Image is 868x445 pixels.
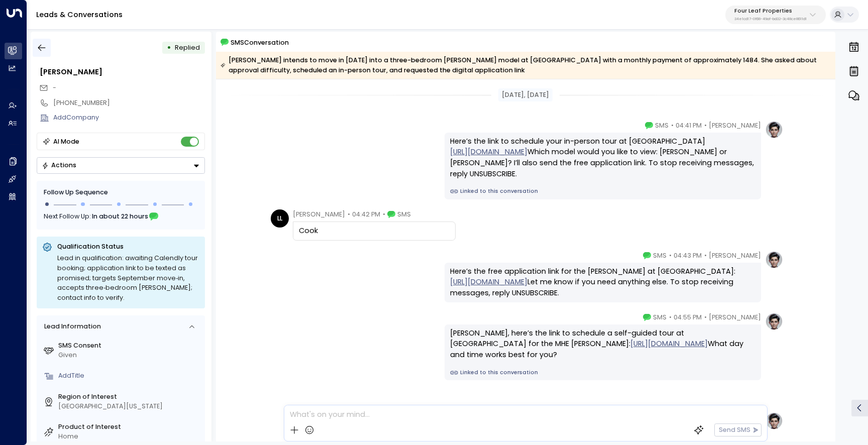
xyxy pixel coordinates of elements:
[57,253,199,303] div: Lead in qualification: awaiting Calendly tour booking; application link to be texted as promised;...
[671,121,674,131] span: •
[58,392,201,402] label: Region of Interest
[37,157,205,174] button: Actions
[734,17,807,21] p: 34e1cd17-0f68-49af-bd32-3c48ce8611d1
[58,351,201,360] div: Given
[42,161,76,169] div: Actions
[221,55,830,75] div: [PERSON_NAME] intends to move in [DATE] into a three-bedroom [PERSON_NAME] model at [GEOGRAPHIC_D...
[58,341,201,351] label: SMS Consent
[450,136,755,179] div: Here’s the link to schedule your in-person tour at [GEOGRAPHIC_DATA] Which model would you like t...
[53,113,205,123] div: AddCompany
[58,402,201,411] div: [GEOGRAPHIC_DATA][US_STATE]
[765,412,783,430] img: profile-logo.png
[40,67,205,78] div: [PERSON_NAME]
[293,209,345,219] span: [PERSON_NAME]
[271,209,289,228] div: LL
[92,211,149,222] span: In about 22 hours
[58,432,201,441] div: Home
[653,312,667,322] span: SMS
[734,8,807,14] p: Four Leaf Properties
[450,277,527,288] a: [URL][DOMAIN_NAME]
[704,251,707,261] span: •
[674,312,702,322] span: 04:55 PM
[676,121,702,131] span: 04:41 PM
[36,10,123,20] a: Leads & Conversations
[53,137,79,147] div: AI Mode
[725,6,826,24] button: Four Leaf Properties34e1cd17-0f68-49af-bd32-3c48ce8611d1
[765,121,783,139] img: profile-logo.png
[167,40,171,56] div: •
[44,211,198,222] div: Next Follow Up:
[669,312,672,322] span: •
[175,43,200,52] span: Replied
[704,121,707,131] span: •
[669,251,672,261] span: •
[383,209,385,219] span: •
[450,328,755,361] div: [PERSON_NAME], here’s the link to schedule a self-guided tour at [GEOGRAPHIC_DATA] for the MHE [P...
[37,157,205,174] div: Button group with a nested menu
[450,187,755,195] a: Linked to this conversation
[348,209,350,219] span: •
[450,369,755,377] a: Linked to this conversation
[498,88,553,101] div: [DATE], [DATE]
[704,312,707,322] span: •
[41,322,100,331] div: Lead Information
[653,251,667,261] span: SMS
[57,242,199,251] p: Qualification Status
[53,83,56,92] span: -
[58,422,201,432] label: Product of Interest
[709,312,761,322] span: [PERSON_NAME]
[709,251,761,261] span: [PERSON_NAME]
[450,147,527,158] a: [URL][DOMAIN_NAME]
[765,251,783,269] img: profile-logo.png
[765,312,783,330] img: profile-logo.png
[44,188,198,198] div: Follow Up Sequence
[674,251,702,261] span: 04:43 PM
[53,98,205,108] div: [PHONE_NUMBER]
[450,266,755,299] div: Here’s the free application link for the [PERSON_NAME] at [GEOGRAPHIC_DATA]: Let me know if you n...
[231,37,289,48] span: SMS Conversation
[630,339,708,350] a: [URL][DOMAIN_NAME]
[58,371,201,381] div: AddTitle
[709,121,761,131] span: [PERSON_NAME]
[397,209,411,219] span: SMS
[655,121,669,131] span: SMS
[352,209,380,219] span: 04:42 PM
[299,226,450,237] div: Cook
